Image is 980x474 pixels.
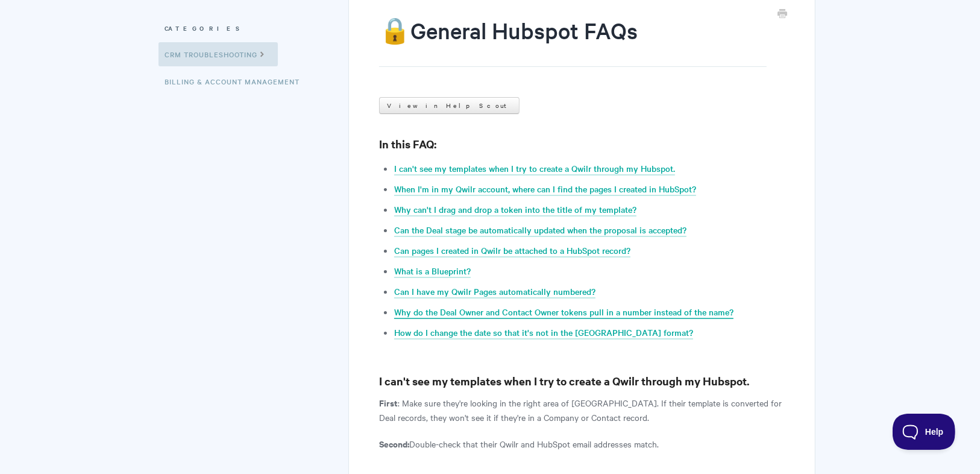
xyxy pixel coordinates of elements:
h3: Categories [165,17,315,39]
iframe: Toggle Customer Support [893,414,956,450]
a: CRM Troubleshooting [159,42,278,66]
h3: In this FAQ: [379,136,785,153]
p: Double-check that their Qwilr and HubSpot email addresses match. [379,437,785,451]
a: Can pages I created in Qwilr be attached to a HubSpot record? [394,244,630,258]
a: Can I have my Qwilr Pages automatically numbered? [394,285,595,299]
strong: I can't see my templates when I try to create a Qwilr through my Hubspot. [379,373,749,388]
a: Can the Deal stage be automatically updated when the proposal is accepted? [394,224,686,237]
h1: 🔒General Hubspot FAQs [379,15,767,67]
a: Print this Article [777,8,787,21]
a: When I'm in my Qwilr account, where can I find the pages I created in HubSpot? [394,183,696,196]
strong: First [379,396,398,409]
a: How do I change the date so that it's not in the [GEOGRAPHIC_DATA] format? [394,326,693,340]
p: : Make sure they're looking in the right area of [GEOGRAPHIC_DATA]. If their template is converte... [379,396,785,425]
a: Why can't I drag and drop a token into the title of my template? [394,203,636,216]
strong: Second: [379,437,409,450]
a: View in Help Scout [379,97,520,114]
a: I can't see my templates when I try to create a Qwilr through my Hubspot. [394,162,675,175]
a: Why do the Deal Owner and Contact Owner tokens pull in a number instead of the name? [394,306,733,319]
a: What is a Blueprint? [394,265,471,278]
a: Billing & Account Management [165,69,309,93]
